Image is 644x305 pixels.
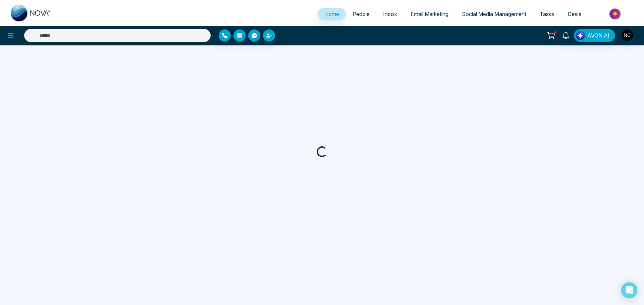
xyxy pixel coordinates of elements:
a: People [346,8,376,20]
img: Nova CRM Logo [11,5,51,21]
a: Inbox [376,8,404,20]
span: Home [324,11,339,17]
a: Email Marketing [404,8,455,20]
span: Email Marketing [411,11,448,17]
button: AVON AI [574,29,615,42]
span: Deals [568,11,581,17]
img: Market-place.gif [591,6,640,21]
a: Home [318,8,346,20]
img: User Avatar [622,29,633,41]
span: Inbox [383,11,397,17]
span: Social Media Management [462,11,526,17]
a: Deals [561,8,588,20]
span: People [353,11,370,17]
div: Open Intercom Messenger [621,282,637,298]
a: Tasks [533,8,561,20]
a: Social Media Management [455,8,533,20]
img: Lead Flow [576,31,585,40]
span: Tasks [540,11,554,17]
span: AVON AI [587,31,609,40]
